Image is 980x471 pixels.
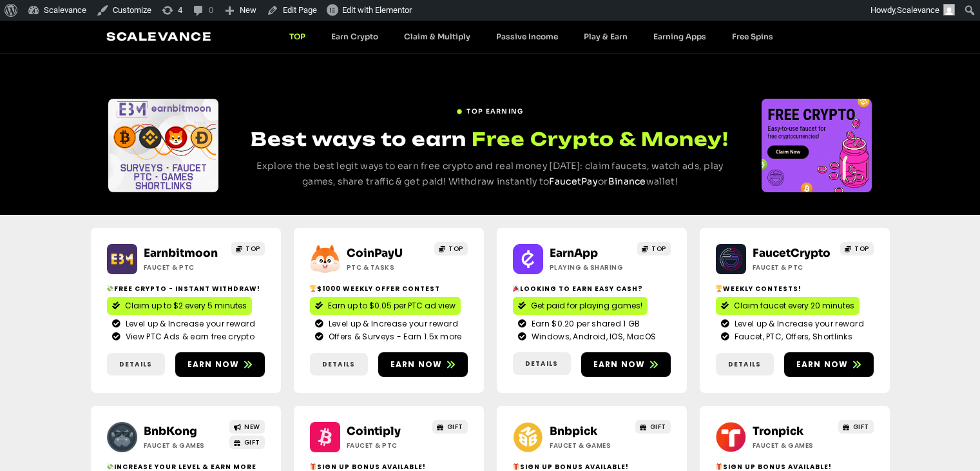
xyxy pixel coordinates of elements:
[550,246,598,260] a: EarnApp
[513,352,571,375] a: Details
[107,297,252,315] a: Claim up to $2 every 5 minutes
[472,126,729,152] span: Free Crypto & Money!
[231,242,265,256] a: TOP
[513,285,519,292] img: 🎉
[466,106,523,116] span: TOP EARNING
[447,422,463,432] span: GIFT
[716,285,722,292] img: 🏆
[119,359,152,369] span: Details
[144,263,224,272] h2: Faucet & PTC
[608,175,646,187] a: Binance
[144,441,224,450] h2: Faucet & Games
[108,99,218,192] div: Slides
[107,463,113,470] img: 💸
[122,331,255,343] span: View PTC Ads & earn free crypto
[310,463,316,470] img: 🎁
[571,32,640,41] a: Play & Earn
[347,441,427,450] h2: Faucet & PTC
[650,422,666,432] span: GIFT
[513,463,519,470] img: 🎁
[391,32,483,41] a: Claim & Multiply
[731,331,852,343] span: Faucet, PTC, Offers, Shortlinks
[245,244,260,254] span: TOP
[347,263,427,272] h2: ptc & Tasks
[342,5,412,15] span: Edit with Elementor
[347,425,401,438] a: Cointiply
[456,101,523,116] a: TOP EARNING
[390,359,443,370] span: Earn now
[276,32,318,41] a: TOP
[107,353,165,376] a: Details
[229,420,265,434] a: NEW
[753,425,803,438] a: Tronpick
[187,359,240,370] span: Earn now
[531,300,642,312] span: Get paid for playing games!
[310,285,316,292] img: 🏆
[731,318,864,330] span: Level up & Increase your reward
[838,420,874,434] a: GIFT
[581,352,671,377] a: Earn now
[796,359,849,370] span: Earn now
[593,359,646,370] span: Earn now
[106,30,212,43] a: Scalevance
[734,300,854,312] span: Claim faucet every 20 minutes
[728,359,761,369] span: Details
[853,422,869,432] span: GIFT
[637,242,671,256] a: TOP
[229,436,265,449] a: GIFT
[242,159,738,190] p: Explore the best legit ways to earn free crypto and real money [DATE]: claim faucets, watch ads, ...
[753,246,831,260] a: FaucetCrypto
[840,242,874,256] a: TOP
[716,297,860,315] a: Claim faucet every 20 minutes
[549,175,598,187] a: FaucetPay
[144,246,218,260] a: Earnbitmoon
[635,420,671,434] a: GIFT
[550,441,630,450] h2: Faucet & Games
[175,352,265,377] a: Earn now
[325,331,462,343] span: Offers & Surveys - Earn 1.5x more
[550,263,630,272] h2: Playing & Sharing
[716,353,774,376] a: Details
[897,5,939,15] span: Scalevance
[432,420,468,434] a: GIFT
[310,297,461,315] a: Earn up to $0.05 per PTC ad view
[144,425,197,438] a: BnbKong
[347,246,403,260] a: CoinPayU
[513,297,648,315] a: Get paid for playing games!
[528,331,656,343] span: Windows, Android, IOS, MacOS
[784,352,874,377] a: Earn now
[125,300,247,312] span: Claim up to $2 every 5 minutes
[107,285,113,292] img: 💸
[716,463,722,470] img: 🎁
[753,263,833,272] h2: Faucet & PTC
[251,128,466,150] span: Best ways to earn
[448,244,463,254] span: TOP
[651,244,666,254] span: TOP
[378,352,468,377] a: Earn now
[753,441,833,450] h2: Faucet & Games
[719,32,786,41] a: Free Spins
[310,353,368,376] a: Details
[325,318,458,330] span: Level up & Increase your reward
[244,437,260,447] span: GIFT
[550,425,597,438] a: Bnbpick
[716,284,874,294] h2: Weekly contests!
[310,284,468,294] h2: $1000 Weekly Offer contest
[328,300,456,312] span: Earn up to $0.05 per PTC ad view
[525,359,558,368] span: Details
[854,244,869,254] span: TOP
[528,318,640,330] span: Earn $0.20 per shared 1 GB
[483,32,571,41] a: Passive Income
[762,99,872,192] div: Slides
[122,318,255,330] span: Level up & Increase your reward
[244,422,260,432] span: NEW
[640,32,719,41] a: Earning Apps
[318,32,391,41] a: Earn Crypto
[322,359,355,369] span: Details
[276,32,786,41] nav: Menu
[513,284,671,294] h2: Looking to Earn Easy Cash?
[107,284,265,294] h2: Free crypto - Instant withdraw!
[434,242,468,256] a: TOP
